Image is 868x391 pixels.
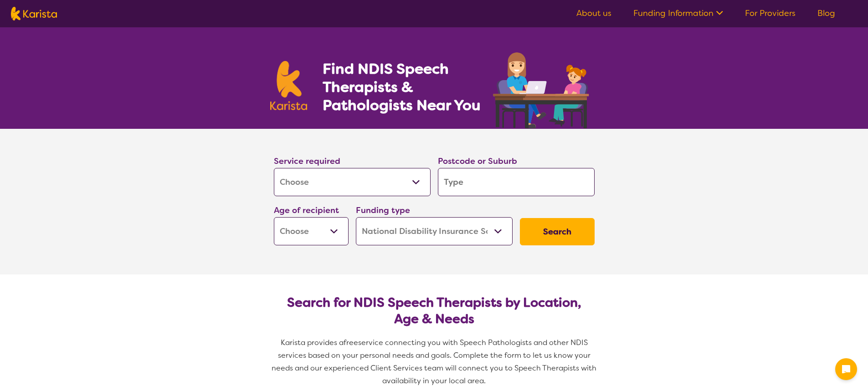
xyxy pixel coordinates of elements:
[817,8,835,19] a: Blog
[633,8,723,19] a: Funding Information
[11,7,57,20] img: Karista logo
[281,295,587,327] h2: Search for NDIS Speech Therapists by Location, Age & Needs
[344,338,358,347] span: free
[272,338,598,386] span: service connecting you with Speech Pathologists and other NDIS services based on your personal ne...
[486,49,598,129] img: speech-therapy
[576,8,611,19] a: About us
[270,61,308,110] img: Karista logo
[356,205,410,216] label: Funding type
[745,8,796,19] a: For Providers
[281,338,344,347] span: Karista provides a
[438,156,517,167] label: Postcode or Suburb
[438,168,595,196] input: Type
[323,60,491,114] h1: Find NDIS Speech Therapists & Pathologists Near You
[274,205,339,216] label: Age of recipient
[274,156,340,167] label: Service required
[520,218,595,245] button: Search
